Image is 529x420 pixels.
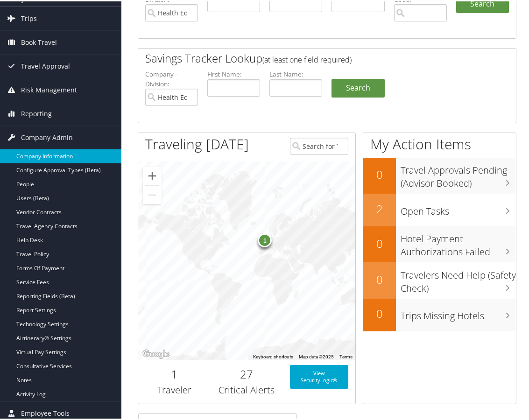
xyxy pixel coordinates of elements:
[141,347,171,359] img: Google
[363,200,396,216] h2: 2
[299,353,334,358] span: Map data ©2025
[253,352,293,359] button: Keyboard shortcuts
[363,297,516,330] a: 0Trips Missing Hotels
[269,68,322,77] label: Last Name:
[218,365,276,381] h2: 27
[401,303,516,321] h3: Trips Missing Hotels
[21,53,70,77] span: Travel Approval
[363,225,516,261] a: 0Hotel Payment Authorizations Failed
[145,382,204,395] h3: Traveler
[145,87,198,105] input: search accounts
[401,158,516,189] h3: Travel Approvals Pending (Advisor Booked)
[143,165,162,184] button: Zoom in
[258,232,272,246] div: 1
[145,133,249,153] h1: Traveling [DATE]
[363,192,516,225] a: 2Open Tasks
[290,364,348,387] a: View SecurityLogic®
[21,101,52,124] span: Reporting
[363,156,516,192] a: 0Travel Approvals Pending (Advisor Booked)
[363,270,396,286] h2: 0
[332,77,384,96] a: Search
[21,125,73,148] span: Company Admin
[218,382,276,395] h3: Critical Alerts
[145,49,478,65] h2: Savings Tracker Lookup
[363,261,516,297] a: 0Travelers Need Help (Safety Check)
[21,77,77,100] span: Risk Management
[145,365,204,381] h2: 1
[141,347,171,359] a: Open this area in Google Maps (opens a new window)
[363,165,396,181] h2: 0
[363,133,516,153] h1: My Action Items
[401,263,516,294] h3: Travelers Need Help (Safety Check)
[143,184,162,203] button: Zoom out
[21,6,37,29] span: Trips
[401,226,516,257] h3: Hotel Payment Authorizations Failed
[363,234,396,250] h2: 0
[207,68,260,77] label: First Name:
[290,136,348,154] input: Search for Traveler
[363,304,396,320] h2: 0
[401,199,516,217] h3: Open Tasks
[21,29,57,53] span: Book Travel
[339,353,353,358] a: Terms (opens in new tab)
[145,68,198,87] label: Company - Division:
[262,53,352,63] span: (at least one field required)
